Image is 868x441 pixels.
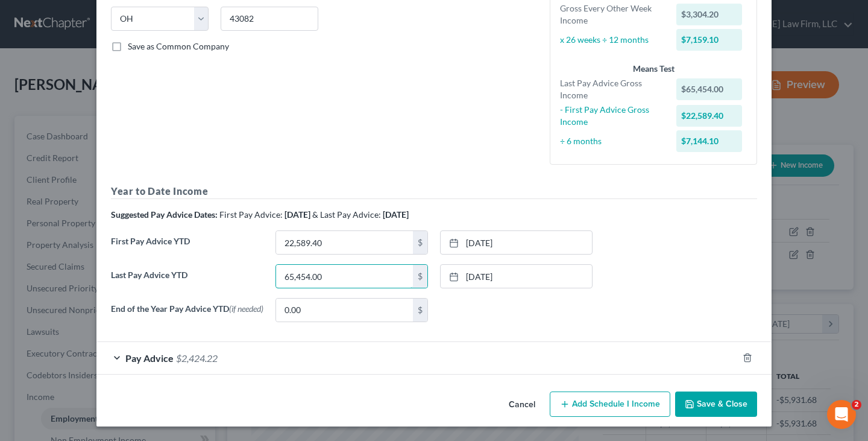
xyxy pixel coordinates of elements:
button: Save & Close [675,392,757,417]
span: First Pay Advice: [219,209,283,220]
label: First Pay Advice YTD [105,230,269,264]
span: 2 [852,400,861,410]
div: $ [413,299,427,322]
div: Means Test [560,63,747,75]
button: Add Schedule I Income [550,392,670,417]
span: $2,424.22 [176,352,218,364]
input: Enter zip... [221,7,318,31]
input: 0.00 [276,231,413,254]
div: $7,159.10 [676,29,743,51]
input: 0.00 [276,299,413,322]
div: Gross Every Other Week Income [554,2,670,27]
a: [DATE] [441,231,592,254]
iframe: Intercom live chat [827,400,856,429]
strong: [DATE] [285,209,310,220]
div: $7,144.10 [676,130,743,152]
div: - First Pay Advice Gross Income [554,104,670,128]
div: $ [413,231,427,254]
div: $22,589.40 [676,105,743,127]
label: Last Pay Advice YTD [105,264,269,298]
span: & Last Pay Advice: [312,209,381,220]
span: Pay Advice [125,352,174,364]
span: Save as Common Company [128,41,229,51]
label: End of the Year Pay Advice YTD [105,298,269,332]
div: $3,304.20 [676,4,743,25]
div: x 26 weeks ÷ 12 months [554,34,670,46]
strong: Suggested Pay Advice Dates: [111,209,218,220]
strong: [DATE] [383,209,409,220]
h5: Year to Date Income [111,184,757,199]
div: ÷ 6 months [554,135,670,147]
span: (if needed) [229,303,263,314]
a: [DATE] [441,265,592,288]
button: Cancel [499,393,545,417]
div: $65,454.00 [676,78,743,100]
div: Last Pay Advice Gross Income [554,77,670,101]
input: 0.00 [276,265,413,288]
div: $ [413,265,427,288]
